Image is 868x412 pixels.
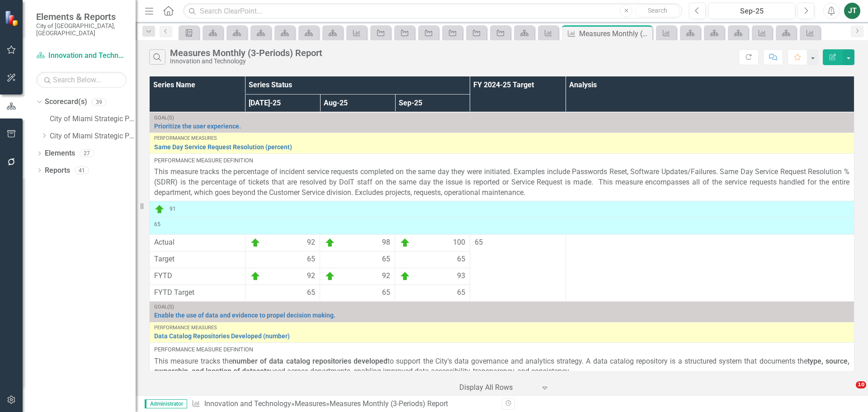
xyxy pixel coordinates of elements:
div: Innovation and Technology [170,58,322,65]
div: Sep-25 [712,6,792,17]
div: 41 [75,166,89,174]
span: 65 [475,238,483,246]
span: 65 [382,288,390,298]
td: Double-Click to Edit Right Click for Context Menu [150,322,854,343]
div: Performance Measure Definition [154,346,849,354]
span: Search [648,7,667,14]
span: 65 [307,288,315,298]
img: On Target [250,271,261,282]
input: Search Below... [36,72,127,88]
input: Search ClearPoint... [183,3,682,19]
td: Double-Click to Edit Right Click for Context Menu [150,133,854,154]
td: Double-Click to Edit [150,251,245,268]
a: Elements [45,148,75,159]
div: Measures Monthly (3-Periods) Report [330,399,448,408]
td: Double-Click to Edit [150,343,854,380]
td: Double-Click to Edit Right Click for Context Menu [150,112,854,133]
a: Measures [295,399,326,408]
div: Performance Measures [154,136,849,141]
span: 65 [457,254,465,265]
span: 65 [382,254,390,265]
a: Same Day Service Request Resolution (percent) [154,144,849,151]
img: On Target [400,271,410,282]
td: Double-Click to Edit [395,234,470,251]
a: Innovation and Technology [36,51,127,61]
span: 93 [457,271,465,282]
a: Scorecard(s) [45,97,87,107]
iframe: Intercom live chat [837,381,859,403]
span: FYTD Target [154,288,241,298]
span: 92 [307,271,315,282]
div: Goal(s) [154,115,849,121]
p: This measure tracks the percentage of incident service requests completed on the same day they we... [154,167,849,198]
span: Target [154,254,241,265]
small: City of [GEOGRAPHIC_DATA], [GEOGRAPHIC_DATA] [36,22,127,37]
span: Elements & Reports [36,11,127,22]
td: Double-Click to Edit [245,234,320,251]
span: 91 [170,206,176,212]
img: On Target [154,204,165,215]
strong: number of data catalog repositories developed [232,357,387,365]
span: 100 [453,237,465,248]
td: Double-Click to Edit [395,251,470,268]
td: Double-Click to Edit [150,234,245,251]
img: On Target [250,237,261,248]
button: Search [635,5,680,17]
p: This measure tracks the to support the City's data governance and analytics strategy. A data cata... [154,356,849,377]
div: Goal(s) [154,304,849,310]
div: Measures Monthly (3-Periods) Report [579,28,650,39]
a: Reports [45,166,70,176]
div: Performance Measures [154,325,849,331]
img: On Target [325,271,335,282]
span: 65 [307,254,315,265]
span: 92 [307,237,315,248]
img: ClearPoint Strategy [5,10,20,26]
td: Double-Click to Edit Right Click for Context Menu [150,301,854,322]
a: Prioritize the user experience. [154,123,849,130]
img: On Target [400,237,410,248]
td: Double-Click to Edit [150,218,854,234]
td: Double-Click to Edit [245,251,320,268]
a: Innovation and Technology [204,399,291,408]
span: 65 [457,288,465,298]
button: JT [844,3,860,19]
div: Measures Monthly (3-Periods) Report [170,48,322,58]
img: On Target [325,237,335,248]
span: 92 [382,271,390,282]
div: 27 [80,150,94,157]
span: 65 [154,221,160,227]
td: Double-Click to Edit [150,154,854,201]
a: City of Miami Strategic Plan (NEW) [50,131,136,142]
td: Double-Click to Edit [470,234,566,301]
a: Enable the use of data and evidence to propel decision making. [154,312,849,319]
a: City of Miami Strategic Plan [50,114,136,124]
span: Administrator [145,399,187,408]
button: Sep-25 [708,3,795,19]
td: Double-Click to Edit [566,234,854,301]
a: Data Catalog Repositories Developed (number) [154,333,849,340]
span: 98 [382,237,390,248]
td: Double-Click to Edit [320,234,395,251]
span: FYTD [154,271,241,281]
div: » » [192,399,495,409]
span: Actual [154,237,241,248]
td: Double-Click to Edit [320,251,395,268]
span: 10 [856,381,866,388]
div: Performance Measure Definition [154,156,849,165]
div: 39 [92,98,106,106]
